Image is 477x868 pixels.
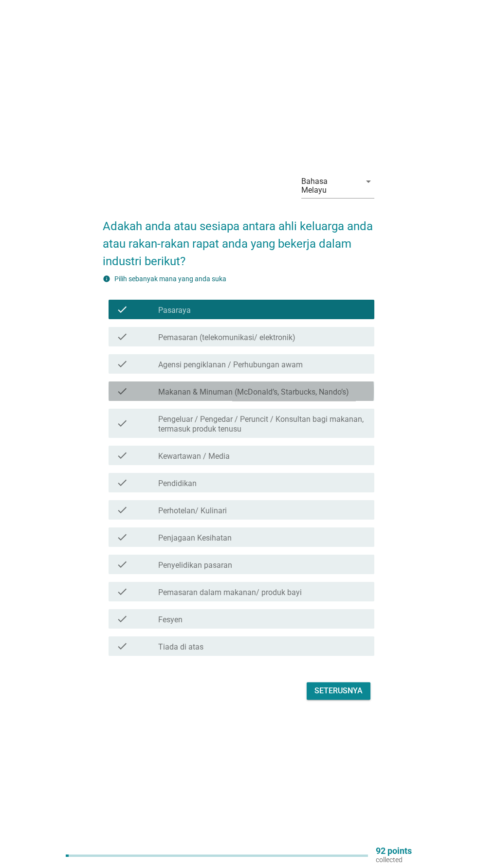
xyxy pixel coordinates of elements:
i: check [116,640,128,652]
label: Pengeluar / Pengedar / Peruncit / Konsultan bagi makanan, termasuk produk tenusu [158,415,367,434]
i: check [116,304,128,315]
h2: Adakah anda atau sesiapa antara ahli keluarga anda atau rakan-rakan rapat anda yang bekerja dalam... [103,208,374,270]
label: Pendidikan [158,479,197,488]
i: check [116,331,128,343]
label: Pasaraya [158,306,191,315]
i: check [116,477,128,488]
i: check [116,450,128,461]
i: check [116,385,128,397]
i: check [116,586,128,597]
i: check [116,413,128,434]
label: Pilih sebanyak mana yang anda suka [114,275,226,283]
i: check [116,504,128,516]
label: Penjagaan Kesihatan [158,533,232,543]
button: Seterusnya [307,682,370,700]
label: Tiada di atas [158,642,203,652]
i: info [103,275,110,283]
div: Bahasa Melayu [301,177,355,195]
label: Penyelidikan pasaran [158,561,232,570]
label: Pemasaran dalam makanan/ produk bayi [158,588,302,597]
label: Makanan & Minuman (McDonald’s, Starbucks, Nando’s) [158,387,349,397]
label: Pemasaran (telekomunikasi/ elektronik) [158,333,295,343]
div: Seterusnya [314,685,363,697]
label: Fesyen [158,615,183,625]
label: Perhotelan/ Kulinari [158,506,227,516]
p: 92 points [376,847,412,855]
i: check [116,531,128,543]
label: Agensi pengiklanan / Perhubungan awam [158,360,303,370]
i: check [116,358,128,370]
i: arrow_drop_down [363,176,374,187]
label: Kewartawan / Media [158,452,230,461]
p: collected [376,855,412,864]
i: check [116,613,128,625]
i: check [116,559,128,570]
